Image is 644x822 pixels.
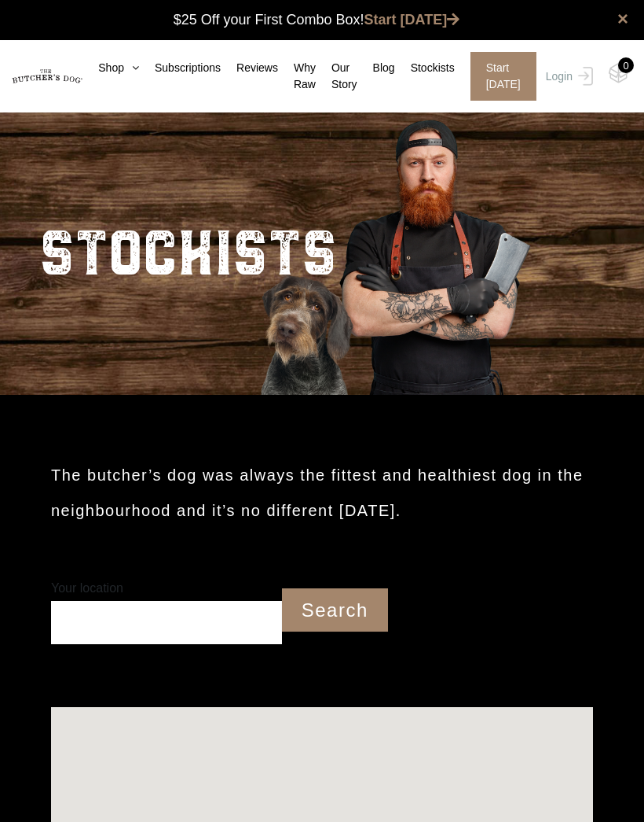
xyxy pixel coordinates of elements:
[39,198,337,300] h2: STOCKISTS
[364,12,460,28] a: Start [DATE]
[82,60,139,76] a: Shop
[221,60,278,76] a: Reviews
[316,60,357,93] a: Our Story
[455,52,542,101] a: Start [DATE]
[236,100,550,395] img: Butcher_Large_3.png
[357,60,395,76] a: Blog
[51,458,593,529] h2: The butcher’s dog was always the fittest and healthiest dog in the neighbourhood and it’s no diff...
[139,60,221,76] a: Subscriptions
[470,52,536,101] span: Start [DATE]
[618,57,634,73] div: 0
[395,60,455,76] a: Stockists
[278,60,316,93] a: Why Raw
[609,63,628,83] img: TBD_Cart-Empty.png
[282,588,388,632] input: Search
[617,9,628,28] a: close
[542,52,593,101] a: Login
